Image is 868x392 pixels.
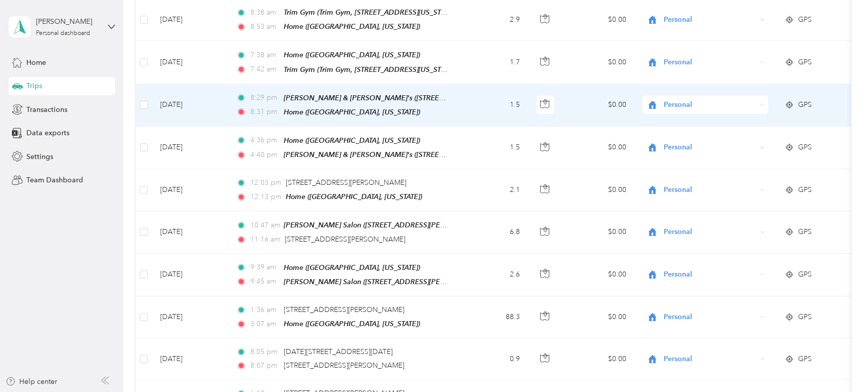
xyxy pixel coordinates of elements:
span: Trim Gym (Trim Gym, [STREET_ADDRESS][US_STATE]) [284,8,456,17]
span: Personal [664,184,757,195]
span: [STREET_ADDRESS][PERSON_NAME] [285,235,405,244]
span: Home ([GEOGRAPHIC_DATA], [US_STATE]) [284,22,420,30]
button: Help center [6,376,57,387]
span: GPS [798,269,812,280]
span: GPS [798,354,812,365]
div: [PERSON_NAME] [36,16,99,27]
span: Personal [664,269,757,280]
span: [STREET_ADDRESS][PERSON_NAME] [284,305,404,314]
span: GPS [798,311,812,323]
span: Home ([GEOGRAPHIC_DATA], [US_STATE]) [284,320,420,328]
span: 4:40 pm [250,149,279,161]
span: Transactions [26,104,67,115]
span: Home ([GEOGRAPHIC_DATA], [US_STATE]) [284,136,420,144]
span: 7:38 am [250,50,279,61]
span: 11:16 am [250,234,280,245]
td: 6.8 [461,211,528,253]
td: $0.00 [563,127,634,169]
span: [PERSON_NAME] Salon ([STREET_ADDRESS][PERSON_NAME][US_STATE]) [284,278,524,286]
span: Team Dashboard [26,175,83,185]
span: 9:45 am [250,276,279,287]
span: Home ([GEOGRAPHIC_DATA], [US_STATE]) [286,192,422,201]
span: [DATE][STREET_ADDRESS][DATE] [284,347,393,356]
span: Home ([GEOGRAPHIC_DATA], [US_STATE]) [284,263,420,271]
span: Personal [664,142,757,153]
span: GPS [798,99,812,110]
span: [STREET_ADDRESS][PERSON_NAME] [286,178,406,187]
td: [DATE] [152,84,228,127]
td: $0.00 [563,169,634,211]
span: 8:31 pm [250,106,279,117]
span: Trim Gym (Trim Gym, [STREET_ADDRESS][US_STATE]) [284,65,456,74]
td: 1.5 [461,84,528,127]
span: 3:07 am [250,319,279,330]
span: Data exports [26,128,69,138]
td: [DATE] [152,169,228,211]
span: GPS [798,226,812,238]
td: $0.00 [563,338,634,380]
span: Home ([GEOGRAPHIC_DATA], [US_STATE]) [284,51,420,59]
td: 1.7 [461,41,528,84]
td: $0.00 [563,41,634,84]
span: [PERSON_NAME] Salon ([STREET_ADDRESS][PERSON_NAME][US_STATE]) [284,221,524,229]
span: 8:38 am [250,7,279,18]
td: [DATE] [152,296,228,338]
span: 1:36 am [250,304,279,316]
span: 8:29 pm [250,92,279,103]
span: Personal [664,311,757,323]
span: 10:47 am [250,220,279,231]
td: 1.5 [461,127,528,169]
td: $0.00 [563,84,634,127]
td: 0.9 [461,338,528,380]
td: $0.00 [563,254,634,296]
td: 88.3 [461,296,528,338]
span: Personal [664,354,757,365]
span: 7:42 am [250,64,279,75]
td: [DATE] [152,41,228,84]
span: [PERSON_NAME] & [PERSON_NAME]'s ([STREET_ADDRESS][US_STATE]) [284,94,518,102]
span: 12:13 pm [250,191,281,203]
span: 9:39 am [250,262,279,273]
div: Personal dashboard [36,30,90,36]
span: GPS [798,184,812,195]
span: Home ([GEOGRAPHIC_DATA], [US_STATE]) [284,108,420,116]
span: GPS [798,14,812,25]
td: [DATE] [152,127,228,169]
span: GPS [798,57,812,68]
span: Personal [664,57,757,68]
span: Personal [664,226,757,238]
span: Personal [664,14,757,25]
td: [DATE] [152,211,228,253]
span: 8:53 am [250,21,279,32]
span: [PERSON_NAME] & [PERSON_NAME]'s ([STREET_ADDRESS][US_STATE]) [284,150,518,159]
span: Settings [26,151,53,162]
span: 8:07 pm [250,360,279,371]
iframe: Everlance-gr Chat Button Frame [811,335,868,392]
td: 2.1 [461,169,528,211]
td: $0.00 [563,296,634,338]
td: [DATE] [152,254,228,296]
span: 8:05 pm [250,346,279,358]
span: 4:36 pm [250,135,279,146]
span: GPS [798,142,812,153]
td: [DATE] [152,338,228,380]
span: Trips [26,81,42,91]
span: [STREET_ADDRESS][PERSON_NAME] [284,361,404,370]
span: 12:03 pm [250,177,281,188]
span: Personal [664,99,757,110]
td: 2.6 [461,254,528,296]
span: Home [26,57,46,68]
td: $0.00 [563,211,634,253]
